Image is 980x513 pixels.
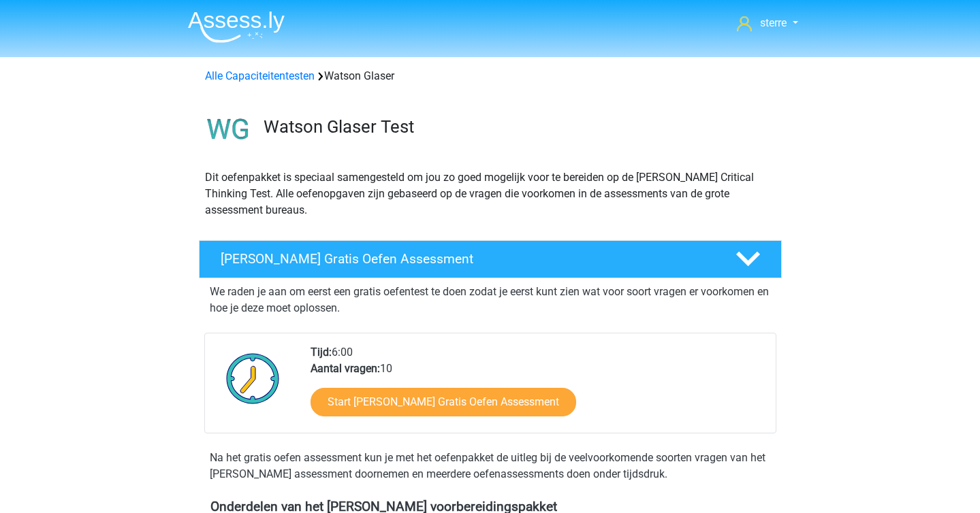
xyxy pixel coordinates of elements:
img: Klok [219,344,287,412]
a: Alle Capaciteitentesten [205,69,315,82]
div: Na het gratis oefen assessment kun je met het oefenpakket de uitleg bij de veelvoorkomende soorte... [204,450,776,482]
img: watson glaser [200,101,257,159]
b: Tijd: [311,346,332,359]
h4: [PERSON_NAME] Gratis Oefen Assessment [221,251,714,267]
p: We raden je aan om eerst een gratis oefentest te doen zodat je eerst kunt zien wat voor soort vra... [210,284,771,316]
b: Aantal vragen: [311,362,380,375]
a: [PERSON_NAME] Gratis Oefen Assessment [193,240,787,278]
div: Watson Glaser [200,68,781,84]
div: 6:00 10 [300,344,775,433]
h3: Watson Glaser Test [264,116,771,137]
span: sterre [760,16,787,29]
p: Dit oefenpakket is speciaal samengesteld om jou zo goed mogelijk voor te bereiden op de [PERSON_N... [205,169,776,218]
a: sterre [731,15,803,31]
a: Start [PERSON_NAME] Gratis Oefen Assessment [311,388,576,416]
img: Assessly [188,11,285,43]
